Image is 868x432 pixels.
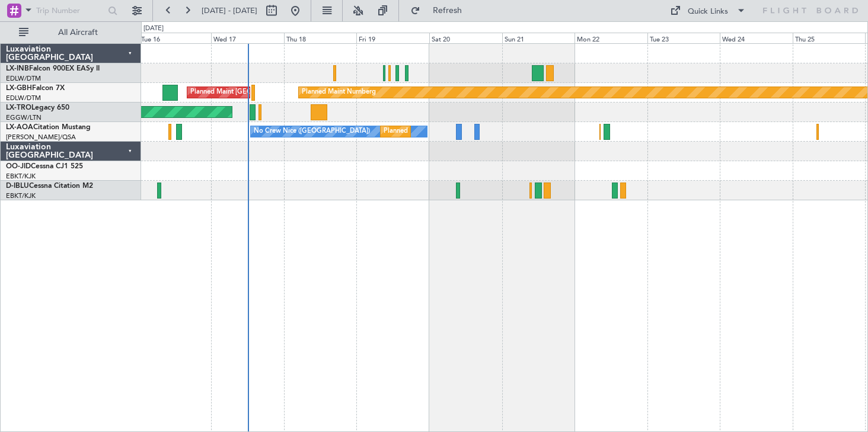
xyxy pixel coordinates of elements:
div: Sun 21 [502,33,575,43]
a: LX-TROLegacy 650 [6,104,69,111]
a: LX-GBHFalcon 7X [6,85,65,92]
div: Planned Maint Nurnberg [302,84,376,101]
div: Mon 22 [575,33,647,43]
span: LX-INB [6,65,29,72]
a: EBKT/KJK [6,172,36,181]
span: LX-TRO [6,104,31,111]
span: D-IBLU [6,183,29,190]
div: Quick Links [688,6,728,18]
div: No Crew Nice ([GEOGRAPHIC_DATA]) [254,123,370,140]
a: LX-AOACitation Mustang [6,124,91,131]
span: OO-JID [6,163,31,170]
a: LX-INBFalcon 900EX EASy II [6,65,100,72]
span: LX-GBH [6,85,32,92]
input: Trip Number [36,2,104,20]
span: LX-AOA [6,124,33,131]
div: Thu 18 [284,33,357,43]
a: OO-JIDCessna CJ1 525 [6,163,83,170]
div: Tue 16 [139,33,212,43]
button: Quick Links [664,1,752,20]
a: EDLW/DTM [6,74,41,83]
div: Planned Maint [GEOGRAPHIC_DATA] ([GEOGRAPHIC_DATA]) [190,84,377,101]
span: All Aircraft [31,28,125,37]
a: EGGW/LTN [6,113,42,122]
button: All Aircraft [13,23,129,42]
div: Fri 19 [356,33,429,43]
div: [DATE] [143,24,164,34]
span: Refresh [423,7,473,15]
div: Tue 23 [647,33,720,43]
button: Refresh [405,1,476,20]
div: Sat 20 [429,33,502,43]
a: EBKT/KJK [6,191,36,200]
a: EDLW/DTM [6,94,41,103]
div: Thu 25 [793,33,866,43]
div: Planned Maint Nice ([GEOGRAPHIC_DATA]) [384,123,516,140]
div: Wed 24 [720,33,793,43]
a: D-IBLUCessna Citation M2 [6,183,93,190]
a: [PERSON_NAME]/QSA [6,133,76,142]
div: Wed 17 [211,33,284,43]
span: [DATE] - [DATE] [202,5,257,16]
